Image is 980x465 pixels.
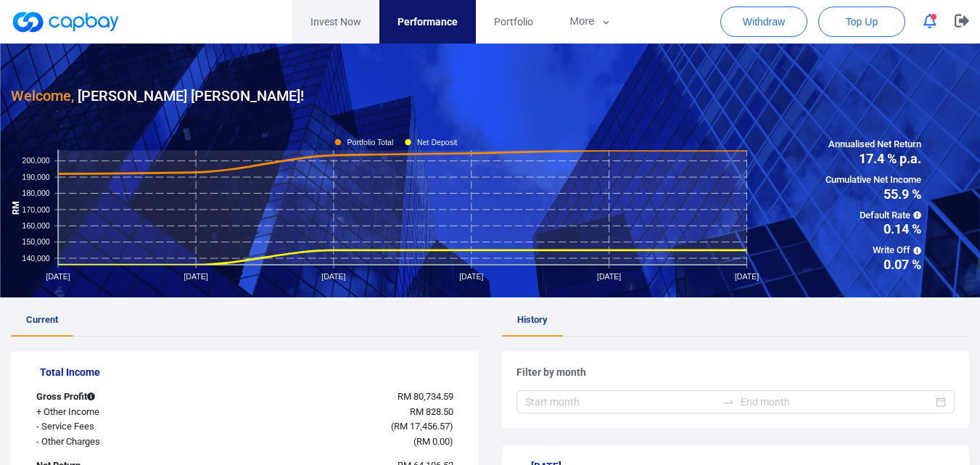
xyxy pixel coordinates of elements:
[184,272,207,281] tspan: [DATE]
[516,366,955,379] h5: Filter by month
[25,419,208,435] div: - Service Fees
[22,156,50,165] tspan: 200,000
[25,435,208,450] div: - Other Charges
[25,405,208,420] div: + Other Income
[735,272,759,281] tspan: [DATE]
[40,366,464,379] h5: Total Income
[398,391,453,402] span: RM 80,734.59
[398,14,458,30] span: Performance
[25,390,208,405] div: Gross Profit
[410,406,453,417] span: RM 828.50
[416,436,450,447] span: RM 0.00
[208,435,464,450] div: ( )
[525,394,717,410] input: Start month
[22,189,50,197] tspan: 180,000
[723,396,735,408] span: swap-right
[22,221,50,230] tspan: 160,000
[517,314,548,325] span: History
[494,14,533,30] span: Portfolio
[825,173,921,188] span: Cumulative Net Income
[597,272,621,281] tspan: [DATE]
[825,258,921,271] span: 0.07 %
[825,243,921,258] span: Write Off
[347,137,394,146] tspan: Portfolio Total
[818,7,905,37] button: Top Up
[11,84,304,107] h3: [PERSON_NAME] [PERSON_NAME] !
[321,272,345,281] tspan: [DATE]
[11,200,21,214] tspan: RM
[720,7,807,37] button: Withdraw
[825,208,921,223] span: Default Rate
[208,419,464,435] div: ( )
[825,152,921,165] span: 17.4 % p.a.
[825,137,921,152] span: Annualised Net Return
[459,272,483,281] tspan: [DATE]
[22,205,50,213] tspan: 170,000
[846,15,878,29] span: Top Up
[825,188,921,201] span: 55.9 %
[825,223,921,236] span: 0.14 %
[46,272,70,281] tspan: [DATE]
[394,421,450,432] span: RM 17,456.57
[22,237,50,246] tspan: 150,000
[741,394,933,410] input: End month
[26,314,58,325] span: Current
[22,253,50,262] tspan: 140,000
[11,87,74,104] span: Welcome,
[723,396,735,408] span: to
[22,172,50,181] tspan: 190,000
[417,137,457,146] tspan: Net Deposit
